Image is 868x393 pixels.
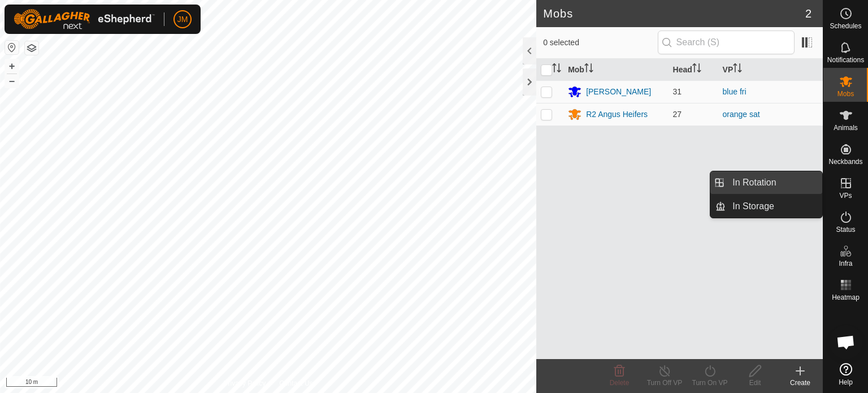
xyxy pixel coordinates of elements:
span: Heatmap [832,294,860,301]
p-sorticon: Activate to sort [692,65,701,74]
a: blue fri [723,87,747,96]
input: Search (S) [658,31,795,54]
h2: Mobs [543,7,805,20]
span: Schedules [830,23,861,29]
a: Privacy Policy [224,378,266,388]
img: Gallagher Logo [14,9,155,29]
button: Reset Map [5,41,19,54]
li: In Storage [710,195,822,218]
a: orange sat [723,110,760,119]
span: Status [836,226,855,233]
span: In Rotation [732,176,776,189]
span: 2 [805,5,811,22]
li: In Rotation [710,171,822,194]
div: [PERSON_NAME] [586,86,651,98]
span: Animals [834,124,858,131]
div: Turn Off VP [642,378,687,388]
span: 0 selected [543,37,657,49]
span: In Storage [732,200,774,213]
span: Mobs [837,90,854,97]
div: Edit [732,378,778,388]
span: Delete [610,379,630,387]
a: Help [823,359,868,390]
span: Notifications [827,57,864,63]
div: Create [778,378,823,388]
th: Head [669,59,718,81]
div: R2 Angus Heifers [586,109,648,120]
span: VPs [839,192,852,199]
button: Map Layers [25,41,38,55]
p-sorticon: Activate to sort [733,65,742,74]
span: Help [839,379,853,386]
span: 27 [673,110,682,119]
span: Neckbands [828,158,862,165]
span: 31 [673,87,682,96]
p-sorticon: Activate to sort [584,65,593,74]
span: JM [177,14,188,25]
th: VP [718,59,823,81]
a: Contact Us [279,378,313,388]
div: Turn On VP [687,378,732,388]
div: Open chat [829,325,863,359]
th: Mob [563,59,668,81]
button: – [5,74,19,88]
button: + [5,59,19,73]
a: In Rotation [726,171,822,194]
a: In Storage [726,195,822,218]
span: Infra [839,260,852,267]
p-sorticon: Activate to sort [552,65,561,74]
